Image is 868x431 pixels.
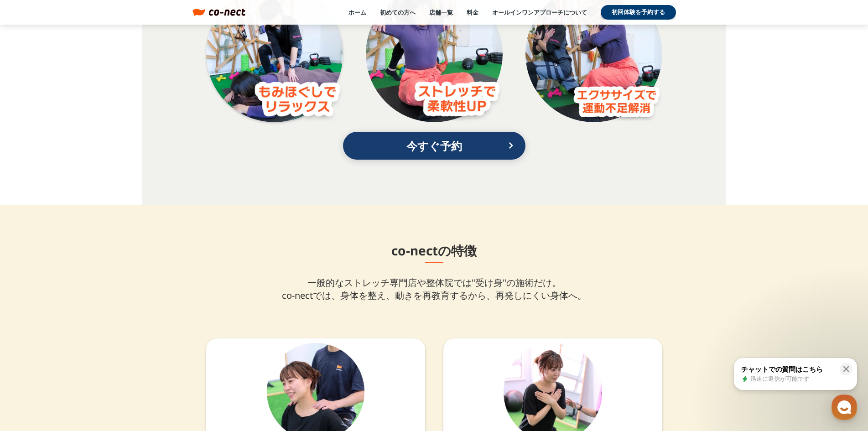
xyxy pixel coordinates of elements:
a: 初めての方へ [380,8,416,16]
i: keyboard_arrow_right [505,140,516,151]
p: 一般的なストレッチ専門店や整体院では"受け身"の施術だけ。 co-nectでは、身体を整え、動きを再教育するから、再発しにくい身体へ。 [282,276,587,302]
span: 設定 [141,303,152,310]
a: 店舗一覧 [429,8,453,16]
span: ホーム [23,303,40,310]
img: もみほぐしでリラックス [252,82,343,122]
span: チャット [78,303,100,311]
p: 今すぐ予約 [361,136,507,156]
a: 初回体験を予約する [601,5,676,20]
img: エクササイズで運動不足解消 [571,86,662,122]
a: 料金 [467,8,478,16]
a: 設定 [118,289,175,312]
a: チャット [60,289,118,312]
a: ホーム [348,8,366,16]
a: ホーム [3,289,60,312]
h2: co-nectの特徴 [391,242,477,260]
a: 今すぐ予約keyboard_arrow_right [343,132,525,160]
img: ストレッチで柔軟性UP [411,81,503,122]
a: オールインワンアプローチについて [492,8,587,16]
